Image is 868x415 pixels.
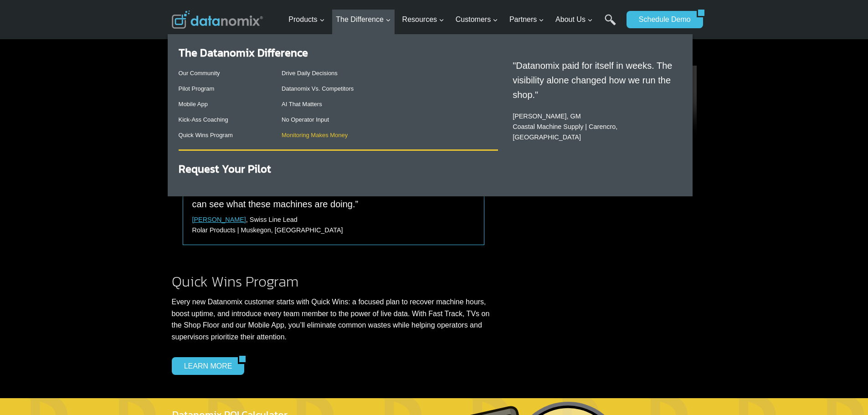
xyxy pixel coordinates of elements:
[282,116,329,123] a: No Operator Input
[282,85,354,92] a: Datanomix Vs. Competitors
[513,111,677,143] p: , GM Coastal Machine Supply | Carencro, [GEOGRAPHIC_DATA]
[513,113,566,120] a: [PERSON_NAME]
[285,5,622,35] nav: Primary Navigation
[179,161,271,177] a: Request Your Pilot
[172,274,495,289] h2: Quick Wins Program
[172,357,238,374] a: LEARN MORE
[288,14,324,26] span: Products
[172,10,263,29] img: Datanomix
[192,182,475,211] p: “I can see it on my phone or check it on my computer, so at any time I can see what these machine...
[627,11,697,28] a: Schedule Demo
[5,254,151,410] iframe: Popup CTA
[124,203,154,210] a: Privacy Policy
[205,113,240,121] span: State/Region
[179,70,220,77] a: Our Community
[513,58,677,102] p: "Datanomix paid for itself in weeks. The visibility alone changed how we run the shop."
[282,101,322,108] a: AI That Matters
[192,216,246,223] a: [PERSON_NAME]
[402,14,444,26] span: Resources
[205,0,234,9] span: Last Name
[605,14,616,35] a: Search
[192,226,343,234] span: Rolar Products | Muskegon, [GEOGRAPHIC_DATA]
[102,203,116,210] a: Terms
[179,101,208,108] a: Mobile App
[179,132,233,138] a: Quick Wins Program
[509,14,544,26] span: Partners
[172,296,495,343] p: Every new Datanomix customer starts with Quick Wins: a focused plan to recover machine hours, boo...
[179,85,215,92] a: Pilot Program
[456,14,498,26] span: Customers
[282,132,348,138] a: Monitoring Makes Money
[179,116,228,123] a: Kick-Ass Coaching
[822,371,868,415] iframe: Chat Widget
[192,216,298,223] span: , Swiss Line Lead
[555,14,593,26] span: About Us
[336,14,391,26] span: The Difference
[179,45,308,61] a: The Datanomix Difference
[205,38,246,46] span: Phone number
[282,70,338,77] a: Drive Daily Decisions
